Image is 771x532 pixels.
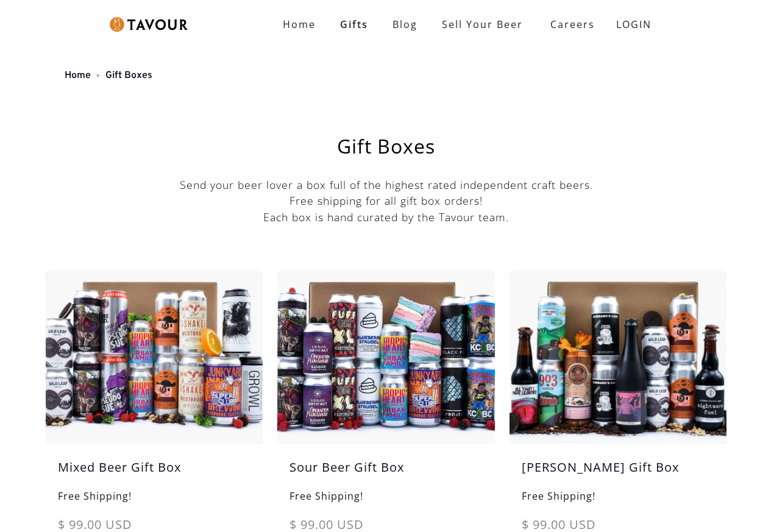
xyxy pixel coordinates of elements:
[65,69,91,82] a: Home
[271,12,328,37] a: Home
[277,458,494,489] h5: Sour Beer Gift Box
[46,458,263,489] h5: Mixed Beer Gift Box
[510,458,727,489] h5: [PERSON_NAME] Gift Box
[430,12,535,37] a: Sell Your Beer
[550,12,595,37] strong: Careers
[46,489,263,516] h6: Free Shipping!
[380,12,430,37] a: Blog
[283,18,316,31] strong: Home
[105,69,152,82] a: Gift Boxes
[277,489,494,516] h6: Free Shipping!
[535,7,604,41] a: Careers
[46,177,727,225] p: Send your beer lover a box full of the highest rated independent craft beers. Free shipping for a...
[328,12,380,37] a: Gifts
[76,137,696,156] h1: Gift Boxes
[604,12,664,37] a: LOGIN
[510,489,727,516] h6: Free Shipping!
